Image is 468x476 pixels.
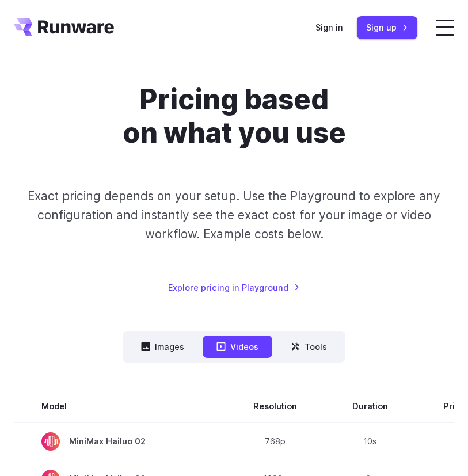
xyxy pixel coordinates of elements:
[203,336,272,358] button: Videos
[14,18,114,36] a: Go to /
[315,21,343,34] a: Sign in
[127,336,198,358] button: Images
[41,432,198,451] span: MiniMax Hailuo 02
[58,83,410,150] h1: Pricing based on what you use
[357,16,417,39] a: Sign up
[226,422,325,460] td: 768p
[325,422,416,460] td: 10s
[14,186,454,244] p: Exact pricing depends on your setup. Use the Playground to explore any configuration and instantl...
[277,336,341,358] button: Tools
[226,390,325,422] th: Resolution
[168,281,300,294] a: Explore pricing in Playground
[14,390,226,422] th: Model
[325,390,416,422] th: Duration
